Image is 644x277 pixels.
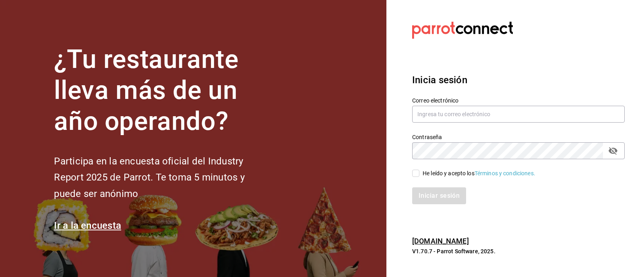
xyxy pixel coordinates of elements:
h3: Inicia sesión [412,73,625,87]
a: Ir a la encuesta [54,220,121,231]
input: Ingresa tu correo electrónico [412,106,625,123]
button: passwordField [606,144,620,158]
p: V1.70.7 - Parrot Software, 2025. [412,247,625,255]
a: Términos y condiciones. [475,170,535,176]
h1: ¿Tu restaurante lleva más de un año operando? [54,44,271,137]
label: Correo electrónico [412,98,625,103]
div: He leído y acepto los [423,169,535,178]
label: Contraseña [412,134,625,140]
a: [DOMAIN_NAME] [412,237,469,245]
h2: Participa en la encuesta oficial del Industry Report 2025 de Parrot. Te toma 5 minutos y puede se... [54,153,271,202]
